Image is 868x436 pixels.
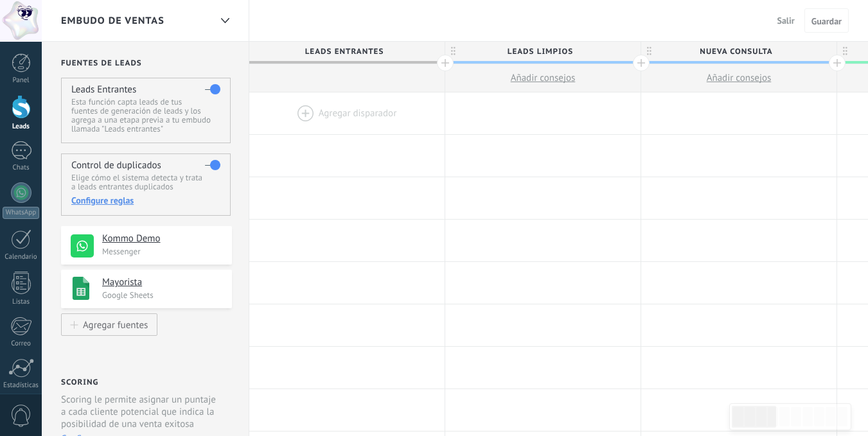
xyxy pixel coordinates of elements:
div: Embudo de ventas [214,8,236,33]
p: Elige cómo el sistema detecta y trata a leads entrantes duplicados [71,173,220,191]
div: Correo [3,340,40,348]
div: Leads Limpios [445,42,641,61]
span: Salir [777,15,795,26]
div: Agregar fuentes [83,319,148,330]
span: Guardar [811,17,842,26]
span: Leads Entrantes [249,42,438,62]
p: Esta función capta leads de tus fuentes de generación de leads y los agrega a una etapa previa a ... [71,98,220,134]
div: WhatsApp [3,207,39,219]
h2: Scoring [61,378,98,387]
div: Panel [3,76,40,85]
span: Añadir consejos [511,72,576,84]
div: Leads Entrantes [249,42,445,61]
h4: Mayorista [102,276,222,289]
button: Añadir consejos [445,64,641,92]
p: Messenger [102,246,224,257]
div: Listas [3,298,40,306]
button: Salir [772,11,800,30]
button: Agregar fuentes [61,313,157,336]
h4: Control de duplicados [71,159,161,171]
p: Scoring le permite asignar un puntaje a cada cliente potencial que indica la posibilidad de una v... [61,394,221,430]
div: Leads [3,123,40,131]
h2: Fuentes de leads [61,58,232,68]
div: Configure reglas [71,195,220,206]
span: Embudo de ventas [61,15,164,27]
p: Google Sheets [102,290,224,301]
span: Añadir consejos [707,72,772,84]
h4: Leads Entrantes [71,83,136,96]
button: Guardar [804,8,849,33]
div: Estadísticas [3,381,40,390]
span: Leads Limpios [445,42,634,62]
div: Calendario [3,253,40,261]
h4: Kommo Demo [102,232,222,245]
button: Añadir consejos [641,64,837,92]
span: Nueva consulta [641,42,830,62]
div: Chats [3,164,40,172]
div: Nueva consulta [641,42,837,61]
